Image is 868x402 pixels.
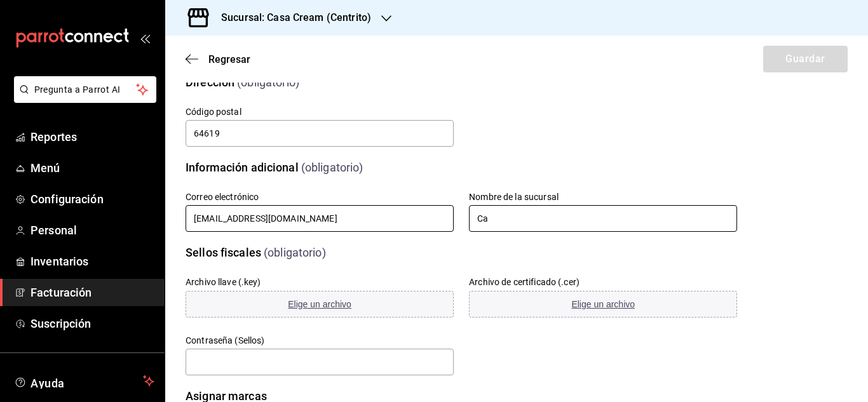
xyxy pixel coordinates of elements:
[186,291,454,318] button: Elige un archivo
[186,120,454,147] input: Obligatorio
[31,315,154,332] span: Suscripción
[186,53,250,65] button: Regresar
[186,159,299,176] div: Información adicional
[31,284,154,301] span: Facturación
[571,299,635,309] span: Elige un archivo
[31,159,154,177] span: Menú
[9,92,156,105] a: Pregunta a Parrot AI
[288,299,351,309] span: Elige un archivo
[31,222,154,239] span: Personal
[301,159,363,176] div: (obligatorio)
[186,244,261,261] div: Sellos fiscales
[31,128,154,145] span: Reportes
[211,10,371,25] h3: Sucursal: Casa Cream (Centrito)
[186,192,454,201] label: Correo electrónico
[208,53,250,65] span: Regresar
[264,244,326,261] div: (obligatorio)
[14,76,156,103] button: Pregunta a Parrot AI
[31,191,154,208] span: Configuración
[469,278,580,286] label: Archivo de certificado (.cer)
[469,192,737,201] label: Nombre de la sucursal
[34,83,137,97] span: Pregunta a Parrot AI
[469,291,737,318] button: Elige un archivo
[140,33,150,43] button: open_drawer_menu
[186,107,454,116] label: Código postal
[186,336,454,345] label: Contraseña (Sellos)
[186,278,261,286] label: Archivo llave (.key)
[31,373,138,389] span: Ayuda
[31,253,154,270] span: Inventarios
